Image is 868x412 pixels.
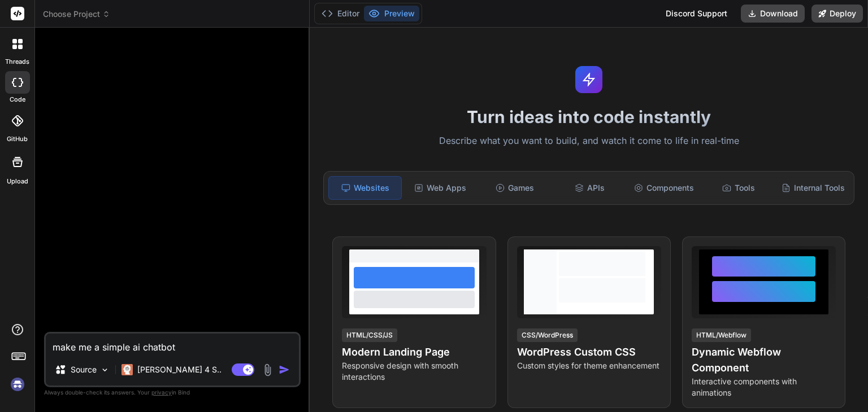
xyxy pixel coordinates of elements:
[702,176,775,200] div: Tools
[342,344,486,360] h4: Modern Landing Page
[659,5,734,23] div: Discord Support
[692,344,836,376] h4: Dynamic Webflow Component
[261,363,274,376] img: attachment
[517,360,661,371] p: Custom styles for theme enhancement
[404,176,476,200] div: Web Apps
[43,8,110,20] span: Choose Project
[342,328,397,342] div: HTML/CSS/JS
[553,176,626,200] div: APIs
[316,134,861,148] p: Describe what you want to build, and watch it come to life in real-time
[46,334,299,354] textarea: make me a simple ai chatbot
[692,376,836,398] p: Interactive components with animations
[811,5,863,23] button: Deploy
[316,107,861,127] h1: Turn ideas into code instantly
[317,6,364,21] button: Editor
[692,328,751,342] div: HTML/Webflow
[5,57,29,67] label: threads
[100,365,110,375] img: Pick Models
[8,375,27,394] img: signin
[479,176,551,200] div: Games
[7,177,28,186] label: Upload
[342,360,486,383] p: Responsive design with smooth interactions
[517,344,661,360] h4: WordPress Custom CSS
[328,176,402,200] div: Websites
[628,176,700,200] div: Components
[44,387,301,398] p: Always double-check its answers. Your in Bind
[364,6,419,21] button: Preview
[279,364,290,375] img: icon
[121,364,133,375] img: Claude 4 Sonnet
[151,389,172,396] span: privacy
[71,364,97,375] p: Source
[137,364,222,375] p: [PERSON_NAME] 4 S..
[10,95,25,104] label: code
[517,328,578,342] div: CSS/WordPress
[741,5,805,23] button: Download
[777,176,849,200] div: Internal Tools
[7,134,28,144] label: GitHub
